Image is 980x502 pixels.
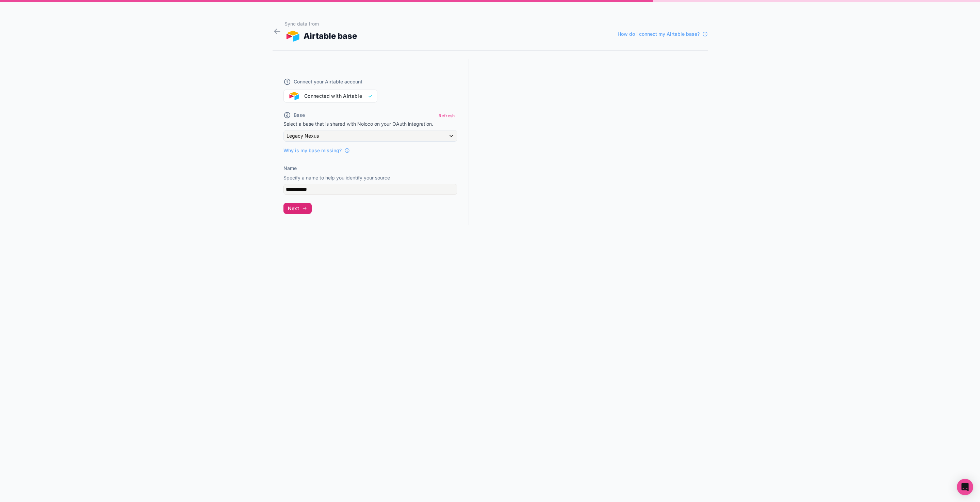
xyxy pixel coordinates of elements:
[288,205,299,211] span: Next
[283,147,342,154] span: Why is my base missing?
[283,121,457,127] p: Select a base that is shared with Noloco on your OAuth integration.
[618,31,700,37] span: How do I connect my Airtable base?
[284,20,357,27] h1: Sync data from
[283,130,457,142] button: Legacy Nexus
[294,112,305,119] span: Base
[283,147,350,154] a: Why is my base missing?
[957,479,973,495] div: Open Intercom Messenger
[283,203,312,214] button: Next
[294,78,362,85] span: Connect your Airtable account
[284,30,357,42] div: Airtable base
[436,111,457,121] button: Refresh
[284,31,301,42] img: AIRTABLE
[283,165,297,172] label: Name
[618,31,708,37] a: How do I connect my Airtable base?
[283,174,457,181] p: Specify a name to help you identify your source
[287,132,319,139] span: Legacy Nexus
